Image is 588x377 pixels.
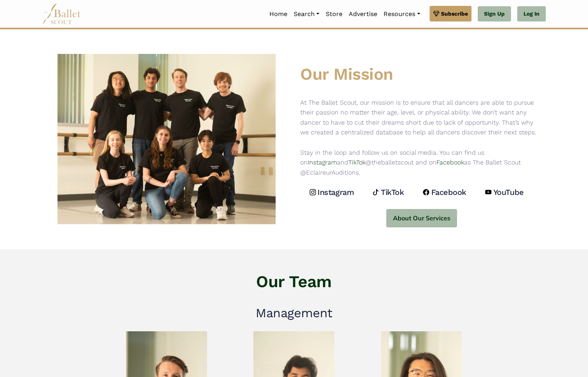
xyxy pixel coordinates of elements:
[57,51,276,227] img: Ballet Scout Group Picture
[493,187,524,197] h4: YouTube
[45,271,543,293] h1: Our Team
[441,9,468,18] span: Subscribe
[386,209,457,227] button: About Our Services
[436,159,464,166] a: Facebook
[485,189,491,195] img: youtube logo
[310,189,316,195] img: instagram logo
[380,6,423,22] a: Resources
[423,189,429,195] img: facebook logo
[266,6,290,22] a: Home
[433,9,439,18] img: gem.svg
[308,159,337,166] a: Instagram
[517,6,546,22] a: Log In
[478,6,511,22] a: Sign Up
[45,305,543,322] h2: Management
[423,187,468,197] a: Facebook
[485,187,525,197] a: YouTube
[373,189,379,195] img: tiktok logo
[430,6,471,21] a: Subscribe
[348,159,366,166] a: TikTok
[317,187,354,197] h4: Instagram
[290,6,323,22] a: Search
[346,6,380,22] a: Advertise
[373,187,406,197] a: TikTok
[381,187,404,197] h4: TikTok
[300,199,543,227] a: About Our Services
[300,98,543,178] p: At The Ballet Scout, our mission is to ensure that all dancers are able to pursue their passion n...
[431,187,466,197] h4: Facebook
[323,6,346,22] a: Store
[310,187,356,197] a: Instagram
[300,64,543,85] h1: Our Mission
